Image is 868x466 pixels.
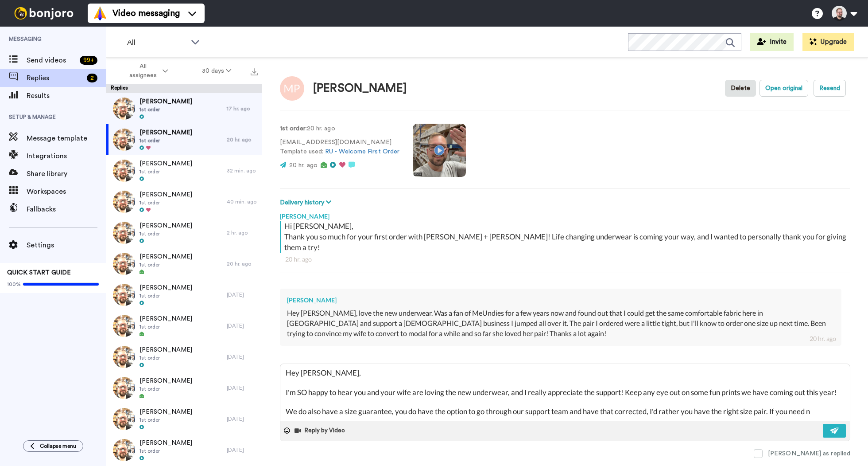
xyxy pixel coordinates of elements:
div: [PERSON_NAME] [313,82,407,95]
button: Delete [725,80,756,97]
div: [DATE] [227,291,258,298]
span: All assignees [125,62,161,80]
span: 1st order [139,292,192,299]
img: efa524da-70a9-41f2-aa42-4cb2d5cfdec7-thumb.jpg [113,408,135,430]
div: Hi [PERSON_NAME], Thank you so much for your first order with [PERSON_NAME] + [PERSON_NAME]! Life... [284,221,848,253]
span: Integrations [27,151,106,161]
span: Fallbacks [27,204,106,215]
span: 1st order [139,323,192,330]
img: efa524da-70a9-41f2-aa42-4cb2d5cfdec7-thumb.jpg [113,98,135,120]
img: efa524da-70a9-41f2-aa42-4cb2d5cfdec7-thumb.jpg [113,315,135,337]
span: [PERSON_NAME] [139,221,192,230]
span: 1st order [139,447,192,454]
img: efa524da-70a9-41f2-aa42-4cb2d5cfdec7-thumb.jpg [113,222,135,244]
img: efa524da-70a9-41f2-aa42-4cb2d5cfdec7-thumb.jpg [113,191,135,213]
div: 2 [87,74,97,82]
span: [PERSON_NAME] [139,376,192,385]
img: efa524da-70a9-41f2-aa42-4cb2d5cfdec7-thumb.jpg [113,160,135,182]
a: [PERSON_NAME]1st order20 hr. ago [106,124,262,155]
span: 1st order [139,199,192,206]
div: [PERSON_NAME] as replied [768,449,850,458]
img: send-white.svg [830,427,840,434]
a: RU - Welcome First Order [325,149,399,155]
div: [DATE] [227,384,258,392]
a: [PERSON_NAME]1st order[DATE] [106,435,262,466]
a: [PERSON_NAME]1st order17 hr. ago [106,93,262,124]
div: Replies [106,84,262,93]
span: 1st order [139,168,192,175]
p: [EMAIL_ADDRESS][DOMAIN_NAME] Template used: [280,138,399,157]
button: Reply by Video [294,424,348,437]
span: 1st order [139,354,192,361]
span: 1st order [139,106,192,113]
div: 99 + [80,56,97,65]
span: 1st order [139,230,192,237]
span: [PERSON_NAME] [139,407,192,416]
button: All assignees [108,59,185,83]
img: efa524da-70a9-41f2-aa42-4cb2d5cfdec7-thumb.jpg [113,439,135,461]
span: [PERSON_NAME] [139,252,192,261]
div: 20 hr. ago [227,136,258,143]
span: All [127,37,186,48]
div: [DATE] [227,353,258,360]
button: Export all results that match these filters now. [248,64,260,78]
div: 20 hr. ago [227,260,258,267]
span: Results [27,90,106,101]
button: Invite [750,33,794,51]
span: Settings [27,240,106,251]
div: 32 min. ago [227,167,258,174]
div: [PERSON_NAME] [280,208,850,221]
button: Collapse menu [23,440,83,452]
span: Replies [27,73,83,83]
a: [PERSON_NAME]1st order[DATE] [106,341,262,372]
span: Collapse menu [40,443,76,450]
div: 20 hr. ago [810,334,836,343]
span: QUICK START GUIDE [7,270,71,276]
span: 1st order [139,385,192,392]
img: Image of Michael Perstinger [280,76,304,101]
p: : 20 hr. ago [280,124,399,133]
div: 2 hr. ago [227,229,258,236]
div: 40 min. ago [227,198,258,205]
a: [PERSON_NAME]1st order[DATE] [106,372,262,403]
img: export.svg [251,68,258,75]
span: [PERSON_NAME] [139,345,192,354]
span: 1st order [139,261,192,268]
a: [PERSON_NAME]1st order2 hr. ago [106,217,262,248]
div: [DATE] [227,322,258,329]
a: [PERSON_NAME]1st order20 hr. ago [106,248,262,279]
span: Workspaces [27,186,106,197]
span: [PERSON_NAME] [139,314,192,323]
span: [PERSON_NAME] [139,283,192,292]
span: 1st order [139,416,192,423]
div: [PERSON_NAME] [287,296,834,305]
span: [PERSON_NAME] [139,128,192,137]
div: [DATE] [227,446,258,454]
strong: 1st order [280,125,306,132]
div: 20 hr. ago [285,255,845,264]
button: 30 days [185,63,248,79]
a: [PERSON_NAME]1st order32 min. ago [106,155,262,186]
a: [PERSON_NAME]1st order40 min. ago [106,186,262,217]
div: Hey [PERSON_NAME], love the new underwear. Was a fan of MeUndies for a few years now and found ou... [287,308,834,339]
img: vm-color.svg [93,6,107,20]
button: Open original [759,80,808,97]
img: efa524da-70a9-41f2-aa42-4cb2d5cfdec7-thumb.jpg [113,377,135,399]
a: [PERSON_NAME]1st order[DATE] [106,310,262,341]
span: Message template [27,133,106,144]
img: efa524da-70a9-41f2-aa42-4cb2d5cfdec7-thumb.jpg [113,253,135,275]
span: 20 hr. ago [289,162,318,168]
span: [PERSON_NAME] [139,159,192,168]
span: Share library [27,168,106,179]
span: 1st order [139,137,192,144]
span: [PERSON_NAME] [139,97,192,106]
button: Delivery history [280,198,334,208]
div: 17 hr. ago [227,105,258,112]
span: [PERSON_NAME] [139,190,192,199]
a: [PERSON_NAME]1st order[DATE] [106,403,262,435]
img: efa524da-70a9-41f2-aa42-4cb2d5cfdec7-thumb.jpg [113,346,135,368]
div: [DATE] [227,415,258,423]
span: [PERSON_NAME] [139,439,192,447]
button: Resend [814,80,846,97]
